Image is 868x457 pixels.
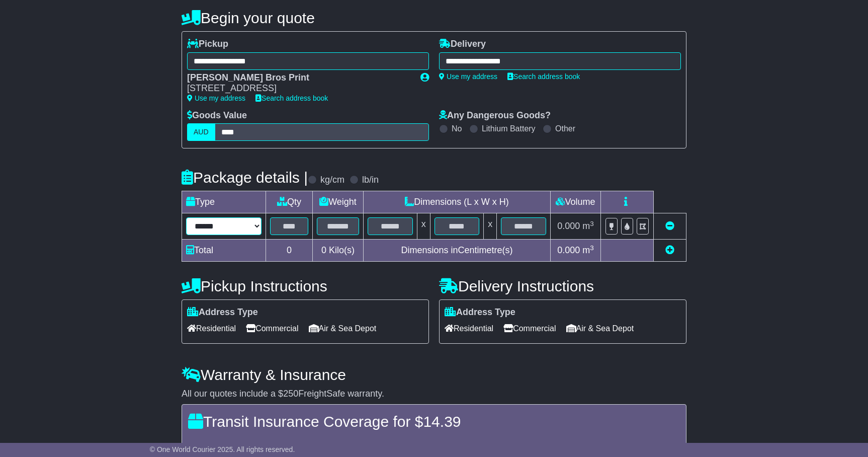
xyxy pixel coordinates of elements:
[187,83,410,94] div: [STREET_ADDRESS]
[182,191,266,213] td: Type
[439,110,551,121] label: Any Dangerous Goods?
[439,278,686,294] h4: Delivery Instructions
[445,307,515,318] label: Address Type
[484,213,497,240] td: x
[188,413,680,430] h4: Transit Insurance Coverage for $
[557,221,580,231] span: 0.000
[182,389,686,400] div: All our quotes include a $ FreightSafe warranty.
[362,175,379,186] label: lb/in
[283,389,298,399] span: 250
[313,191,364,213] td: Weight
[187,72,410,84] div: [PERSON_NAME] Bros Print
[363,191,550,213] td: Dimensions (L x W x H)
[187,39,228,50] label: Pickup
[503,321,556,336] span: Commercial
[182,169,308,186] h4: Package details |
[582,221,594,231] span: m
[590,220,594,227] sup: 3
[665,221,674,231] a: Remove this item
[187,123,215,141] label: AUD
[582,245,594,255] span: m
[665,245,674,255] a: Add new item
[187,321,236,336] span: Residential
[182,278,429,294] h4: Pickup Instructions
[266,240,313,262] td: 0
[482,124,536,133] label: Lithium Battery
[363,240,550,262] td: Dimensions in Centimetre(s)
[550,191,600,213] td: Volume
[320,175,344,186] label: kg/cm
[187,94,245,102] a: Use my address
[187,307,258,318] label: Address Type
[182,10,686,26] h4: Begin your quote
[246,321,298,336] span: Commercial
[309,321,377,336] span: Air & Sea Depot
[555,124,575,133] label: Other
[439,72,497,81] a: Use my address
[557,245,580,255] span: 0.000
[566,321,634,336] span: Air & Sea Depot
[590,244,594,252] sup: 3
[445,321,493,336] span: Residential
[439,39,486,50] label: Delivery
[313,240,364,262] td: Kilo(s)
[417,213,430,240] td: x
[182,240,266,262] td: Total
[187,110,247,121] label: Goods Value
[507,72,580,81] a: Search address book
[266,191,313,213] td: Qty
[423,413,461,430] span: 14.39
[150,445,295,453] span: © One World Courier 2025. All rights reserved.
[452,124,462,133] label: No
[321,245,326,255] span: 0
[255,94,328,102] a: Search address book
[182,366,686,383] h4: Warranty & Insurance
